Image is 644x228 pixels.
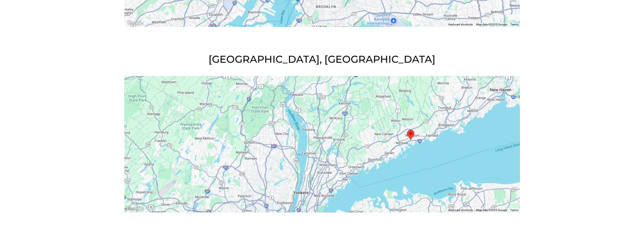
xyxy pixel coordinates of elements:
[126,205,144,212] a: Open this area in Google Maps (opens a new window)
[476,23,507,26] span: Map data ©2025 Google
[448,208,472,212] button: Keyboard shortcuts
[126,205,144,212] img: Google
[476,209,507,212] span: Map data ©2025 Google
[510,23,518,26] a: Terms
[510,209,518,212] a: Terms
[126,19,144,27] a: Open this area in Google Maps (opens a new window)
[126,19,144,27] img: Google
[448,23,472,27] button: Keyboard shortcuts
[405,127,417,142] div: Liebert Associates CPA 21 Bridge Street Westport, CT, 06880, United States
[124,53,520,66] h3: [GEOGRAPHIC_DATA], [GEOGRAPHIC_DATA]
